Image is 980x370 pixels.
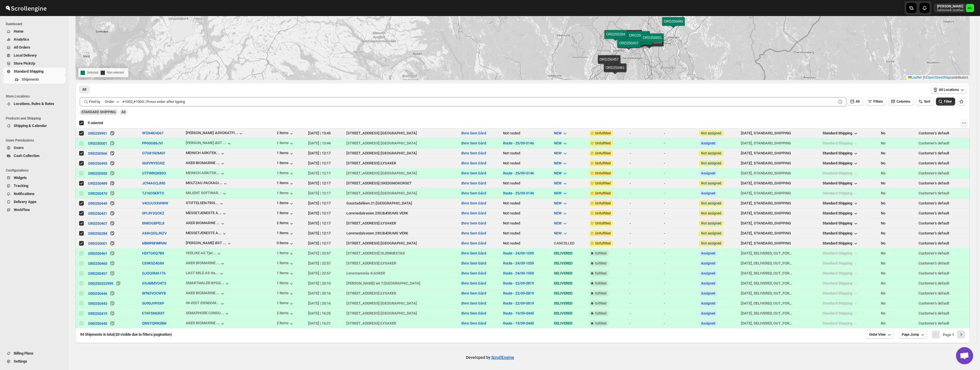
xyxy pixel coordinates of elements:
[701,251,715,255] button: Assigned
[701,131,721,135] button: Not assigned
[277,231,294,236] div: 1 items
[186,181,228,186] button: MOLTZAU PACKAGI...
[142,281,166,285] button: G9JMMVO4T3
[701,241,721,245] button: Not assigned
[554,221,562,225] span: NEW
[461,191,486,195] button: Øvre Sem Gård
[926,75,951,79] a: OpenStreetMap
[550,159,571,168] button: NEW
[88,130,107,136] button: ORD259991
[186,251,216,255] div: VEDLIKE AS Tjer...
[503,191,534,195] button: Route - 25/09-0146
[916,98,934,106] button: Sort
[277,201,294,206] button: 1 items
[277,141,294,146] button: 1 items
[186,181,222,185] div: MOLTZAU PACKAGI...
[186,261,220,265] div: AKER BIOMARINE ...
[186,281,224,285] div: SMARTMALER BYGG...
[461,291,486,295] button: Øvre Sem Gård
[186,171,225,176] button: MEINICH ARKITEK...
[186,301,225,307] button: IN-VEST EIENDOM...
[88,291,107,296] button: ORD250446
[88,200,107,206] button: ORD250449
[186,201,224,206] button: STIFTELSEN FRIS...
[186,241,232,246] button: [PERSON_NAME] ØST ...
[14,154,39,158] span: Cash Collection
[907,75,970,80] div: © contributors
[634,36,643,42] img: Marker
[88,240,107,246] button: ORD250001
[88,131,107,136] div: ORD259991
[14,192,35,196] span: Notifications
[701,261,715,265] button: Assigned
[277,241,294,246] button: 0 items
[186,271,219,275] div: LAST MILE AS Ha...
[277,181,294,186] button: 1 items
[624,43,633,50] img: Marker
[277,221,294,226] div: 2 items
[88,211,107,216] div: ORD250431
[14,29,23,33] span: Home
[277,281,294,287] button: 1 items
[897,100,910,104] span: Columns
[142,151,165,155] button: O7O81N2MGF
[3,144,65,152] button: Users
[503,271,534,275] button: Route - 24/09-1059
[550,129,571,138] button: NEW
[3,122,65,130] button: Shipping & Calendar
[461,141,486,145] button: Øvre Sem Gård
[701,151,721,155] button: Not assigned
[186,281,230,287] button: SMARTMALER BYGG...
[88,191,107,196] div: ORD250470
[611,35,620,41] img: Marker
[277,191,294,196] button: 1 items
[701,211,721,215] button: Not assigned
[823,211,852,215] span: Standard Shipping
[88,270,107,276] button: ORD250457
[277,301,294,307] button: 1 items
[701,271,715,275] button: Assigned
[461,311,486,315] button: Øvre Sem Gård
[819,219,862,228] button: Standard Shipping
[14,208,30,212] span: WorkFlow
[142,171,166,175] button: UTFWRQK8SO
[88,311,107,316] button: ORD250419
[142,221,164,225] button: 8N8OGBPEL8
[277,291,294,297] button: 1 items
[186,191,227,196] button: MILIENT SOFTWAR...
[461,241,486,245] button: Øvre Sem Gård
[14,146,24,150] span: Users
[503,311,534,315] button: Route - 19/09-0445
[277,251,294,256] div: 1 items
[461,281,486,285] button: Øvre Sem Gård
[701,281,715,285] button: Assigned
[81,69,98,76] p: Selected
[186,271,224,276] button: LAST MILE AS Ha...
[82,87,86,92] span: All
[88,221,107,226] div: ORD250407
[88,231,107,236] div: ORD250284
[3,190,65,198] button: Notifications
[88,201,107,206] div: ORD250449
[819,209,862,218] button: Standard Shipping
[142,251,164,255] button: HDITGKQ7B9
[961,120,967,126] button: Actions
[186,211,221,215] div: MESSETJENESTE A...
[14,176,27,180] span: Widgets
[186,261,225,266] button: AKER BIOMARINE ...
[605,60,613,66] img: Marker
[186,311,230,317] button: SEMAPHORE CONSU...
[277,211,294,216] button: 1 items
[908,75,922,79] a: Leaflet
[88,301,107,306] button: ORD250443
[3,100,65,108] button: Locations, Rules & Rates
[701,301,715,305] button: Assigned
[937,9,964,12] p: holtsmark-mathus
[554,151,562,155] span: NEW
[277,161,294,166] button: 1 items
[88,171,107,176] div: ORD250550
[88,150,107,156] button: ORD250566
